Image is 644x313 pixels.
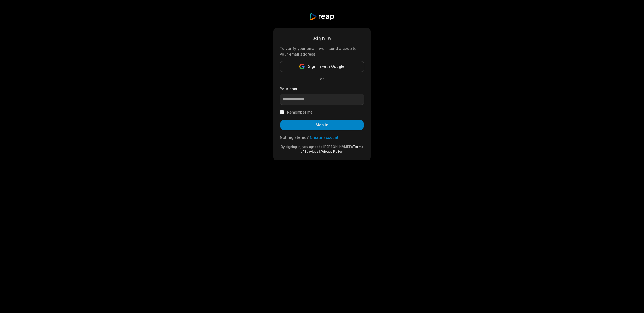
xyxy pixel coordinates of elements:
span: By signing in, you agree to [PERSON_NAME]'s [281,145,353,149]
label: Your email [280,86,364,91]
span: or [316,76,328,82]
a: Terms of Services [300,145,363,153]
span: Not registered? [280,135,309,140]
button: Sign in with Google [280,61,364,72]
span: & [319,149,321,153]
span: . [343,149,344,153]
div: Sign in [280,35,364,43]
img: reap [309,13,334,21]
label: Remember me [287,109,313,115]
div: To verify your email, we'll send a code to your email address. [280,46,364,57]
span: Sign in with Google [308,63,345,70]
a: Privacy Policy [321,149,343,153]
button: Sign in [280,120,364,130]
a: Create account [310,135,338,140]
